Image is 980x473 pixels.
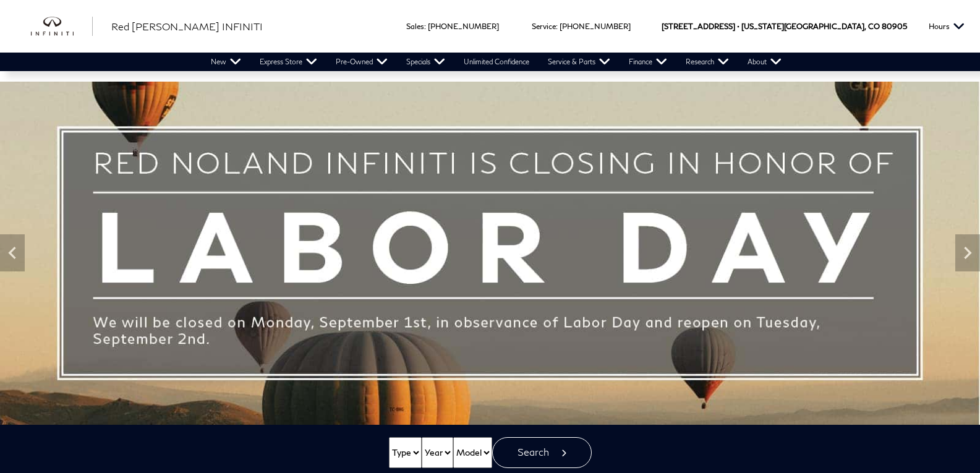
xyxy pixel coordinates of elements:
[111,19,263,34] a: Red [PERSON_NAME] INFINITI
[676,53,738,71] a: Research
[492,437,592,468] button: Search
[532,22,556,31] span: Service
[31,17,93,36] a: infiniti
[620,53,676,71] a: Finance
[662,22,907,31] a: [STREET_ADDRESS] • [US_STATE][GEOGRAPHIC_DATA], CO 80905
[406,22,424,31] span: Sales
[556,22,558,31] span: :
[202,53,250,71] a: New
[738,53,791,71] a: About
[250,53,326,71] a: Express Store
[326,53,397,71] a: Pre-Owned
[539,53,620,71] a: Service & Parts
[389,437,422,468] select: Vehicle Type
[111,20,263,32] span: Red [PERSON_NAME] INFINITI
[453,437,492,468] select: Vehicle Model
[560,22,631,31] a: [PHONE_NUMBER]
[424,22,426,31] span: :
[31,17,93,36] img: INFINITI
[428,22,499,31] a: [PHONE_NUMBER]
[454,53,539,71] a: Unlimited Confidence
[397,53,454,71] a: Specials
[422,437,453,468] select: Vehicle Year
[202,53,791,71] nav: Main Navigation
